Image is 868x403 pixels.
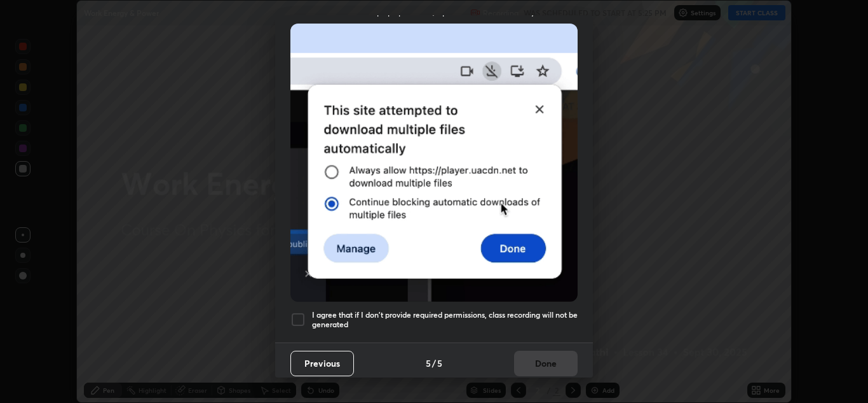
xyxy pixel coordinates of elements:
[437,357,442,370] h4: 5
[290,351,354,376] button: Previous
[312,310,578,330] h5: I agree that if I don't provide required permissions, class recording will not be generated
[426,357,431,370] h4: 5
[290,24,578,302] img: downloads-permission-blocked.gif
[432,357,436,370] h4: /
